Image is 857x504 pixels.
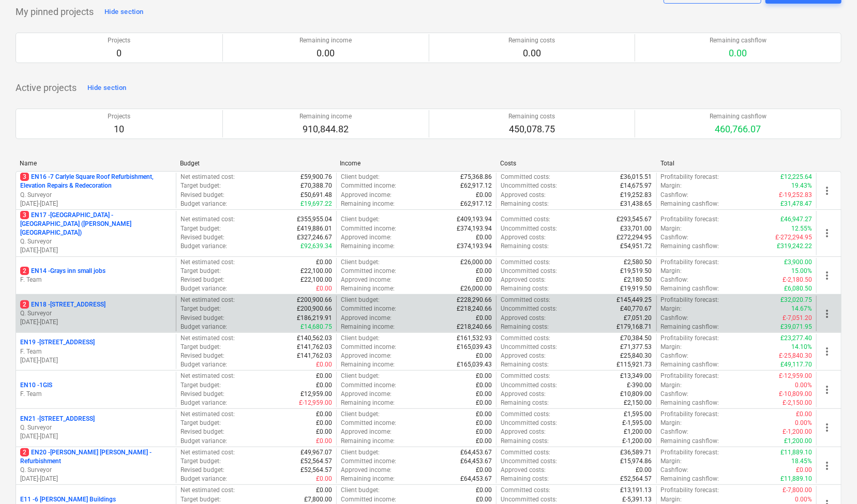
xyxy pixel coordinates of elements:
p: £13,349.00 [621,372,652,380]
p: Remaining income : [341,399,395,407]
p: Remaining cashflow : [661,200,719,208]
p: £33,701.00 [621,224,652,233]
p: Revised budget : [181,314,224,323]
p: £71,377.53 [621,343,652,352]
p: Q. Surveyor [20,191,172,200]
p: £0.00 [316,427,332,436]
p: 910,844.82 [299,123,352,135]
p: 460,766.07 [710,123,766,135]
p: £14,675.97 [621,181,652,190]
p: £165,039.43 [457,360,492,369]
p: Approved income : [341,191,392,200]
p: Cashflow : [661,427,689,436]
p: Uncommitted costs : [501,181,557,190]
span: 2 [20,267,29,275]
p: 0.00 [508,47,555,59]
p: Approved income : [341,390,392,399]
p: £36,015.51 [621,173,652,181]
p: Cashflow : [661,314,689,323]
p: Cashflow : [661,352,689,360]
p: Uncommitted costs : [501,343,557,352]
p: Budget variance : [181,242,227,251]
p: Q. Surveyor [20,466,172,475]
p: EN16 - 7 Carlyle Square Roof Refurbishment, Elevation Repairs & Redecoration [20,173,172,190]
p: 0.00 [299,47,352,59]
p: £0.00 [316,419,332,427]
p: Remaining costs [508,36,555,45]
p: Remaining income : [341,242,395,251]
p: £10,809.00 [621,390,652,399]
p: Client budget : [341,215,380,224]
p: Remaining costs [508,112,555,121]
p: £0.00 [316,284,332,293]
p: Cashflow : [661,191,689,200]
p: F. Team [20,276,172,284]
p: 0.00% [795,419,812,427]
p: £0.00 [476,191,492,200]
p: £2,180.50 [624,276,652,284]
p: Margin : [661,343,682,352]
p: Uncommitted costs : [501,267,557,276]
div: EN21 -[STREET_ADDRESS]Q. Surveyor[DATE]-[DATE] [20,415,172,441]
p: Remaining costs : [501,284,549,293]
p: £200,900.66 [297,296,332,304]
p: Committed costs : [501,448,550,457]
span: more_vert [821,308,833,320]
p: Client budget : [341,258,380,267]
p: £-1,595.00 [623,419,652,427]
p: Remaining costs : [501,399,549,407]
p: £0.00 [476,276,492,284]
p: Net estimated cost : [181,410,235,419]
p: Approved costs : [501,427,546,436]
p: £70,388.70 [300,181,332,190]
p: [DATE] - [DATE] [20,356,172,365]
p: £272,294.95 [617,233,652,242]
p: Remaining income : [341,360,395,369]
p: Revised budget : [181,427,224,436]
p: £-2,150.00 [783,399,812,407]
p: £0.00 [316,437,332,446]
p: £49,117.70 [780,360,812,369]
p: Net estimated cost : [181,258,235,267]
p: Projects [108,112,130,121]
div: Budget [180,160,332,167]
p: £0.00 [476,399,492,407]
p: £0.00 [316,381,332,390]
p: £-272,294.95 [775,233,812,242]
p: £0.00 [476,427,492,436]
p: Q. Surveyor [20,237,172,246]
p: £26,000.00 [460,258,492,267]
p: EN17 - [GEOGRAPHIC_DATA] - [GEOGRAPHIC_DATA] ([PERSON_NAME][GEOGRAPHIC_DATA]) [20,211,172,237]
p: Remaining costs : [501,242,549,251]
p: [DATE] - [DATE] [20,200,172,208]
p: £39,071.95 [780,323,812,331]
p: £145,449.25 [617,296,652,304]
p: £218,240.66 [457,323,492,331]
p: £140,562.03 [297,334,332,343]
p: Approved income : [341,352,392,360]
p: £161,532.93 [457,334,492,343]
p: £165,039.43 [457,343,492,352]
p: 450,078.75 [508,123,555,135]
p: Profitability forecast : [661,296,719,304]
span: 2 [20,448,29,456]
span: more_vert [821,185,833,197]
p: £228,290.66 [457,296,492,304]
p: 19.43% [791,181,812,190]
p: £19,919.50 [621,284,652,293]
p: £0.00 [796,410,812,419]
p: £-1,200.00 [623,437,652,446]
p: £22,100.00 [300,276,332,284]
p: Approved costs : [501,233,546,242]
p: £12,959.00 [300,390,332,399]
p: Remaining cashflow : [661,242,719,251]
p: Margin : [661,304,682,313]
p: Committed costs : [501,215,550,224]
p: Client budget : [341,334,380,343]
div: Name [20,160,172,167]
p: Remaining income : [341,323,395,331]
div: EN19 -[STREET_ADDRESS]F. Team[DATE]-[DATE] [20,338,172,364]
p: Committed income : [341,267,396,276]
button: Hide section [102,4,146,20]
div: Income [340,160,492,167]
